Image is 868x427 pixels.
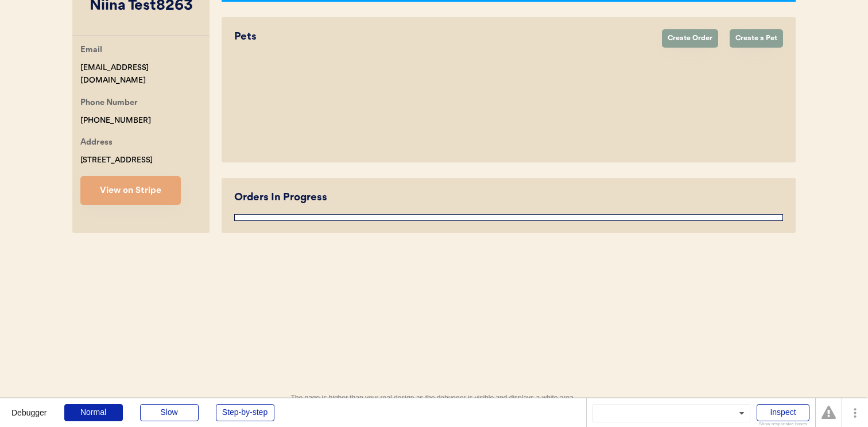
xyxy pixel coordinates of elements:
div: [STREET_ADDRESS] [80,154,153,167]
div: Inspect [757,404,809,421]
div: Step-by-step [216,404,274,421]
div: [PHONE_NUMBER] [80,114,151,127]
div: Phone Number [80,96,138,111]
div: Address [80,136,113,150]
div: Slow [140,404,199,421]
div: Show responsive boxes [757,422,809,426]
button: Create a Pet [730,29,783,48]
div: Normal [64,404,123,421]
button: Create Order [662,29,718,48]
div: Orders In Progress [234,190,327,205]
div: Debugger [11,398,47,417]
div: [EMAIL_ADDRESS][DOMAIN_NAME] [80,61,210,88]
button: View on Stripe [80,176,181,205]
div: Pets [234,29,650,45]
div: Email [80,44,102,58]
